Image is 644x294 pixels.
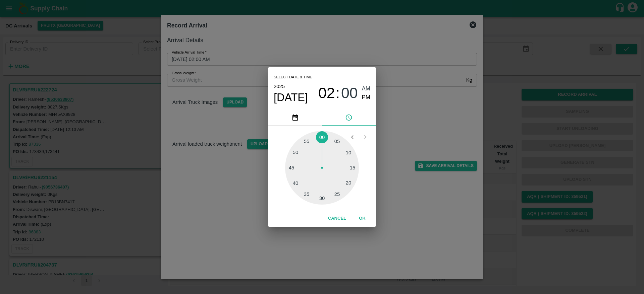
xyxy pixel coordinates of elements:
button: AM [362,84,371,93]
button: [DATE] [274,91,308,104]
button: 02 [318,84,335,102]
span: Select date & time [274,72,312,82]
button: 2025 [274,82,285,91]
button: Cancel [325,213,349,224]
button: OK [352,213,373,224]
button: PM [362,93,371,102]
button: pick date [268,109,322,126]
button: 00 [341,84,358,102]
button: Open previous view [346,131,359,143]
button: pick time [322,109,376,126]
span: : [336,84,340,102]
